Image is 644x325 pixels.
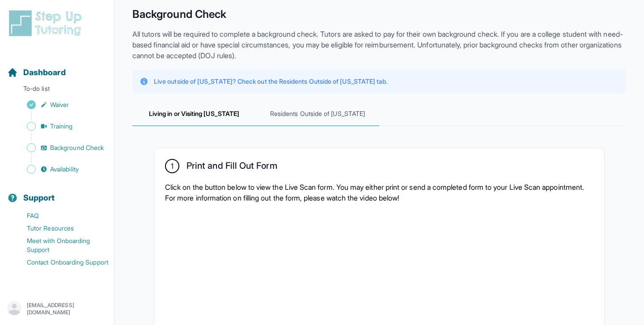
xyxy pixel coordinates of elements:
span: Training [50,122,73,131]
button: Dashboard [4,52,110,82]
a: Tutor Resources [7,222,114,235]
a: Availability [7,163,114,175]
span: Availability [50,165,79,174]
h1: Background Check [132,7,626,21]
p: Live outside of [US_STATE]? Check out the Residents Outside of [US_STATE] tab. [154,77,387,86]
a: Meet with Onboarding Support [7,235,114,256]
span: Residents Outside of [US_STATE] [256,102,379,126]
span: Background Check [50,143,104,152]
nav: Tabs [132,102,626,126]
span: Waiver [50,100,69,109]
p: To-do list [4,84,110,97]
span: 1 [171,161,174,171]
a: Waiver [7,98,114,111]
p: Click on the button below to view the Live Scan form. You may either print or send a completed fo... [165,182,593,203]
span: Support [23,192,55,204]
a: Background Check [7,141,114,154]
h2: Print and Fill Out Form [186,160,277,175]
button: Support [4,177,110,208]
a: Dashboard [7,66,66,79]
p: All tutors will be required to complete a background check. Tutors are asked to pay for their own... [132,29,626,61]
a: Contact Onboarding Support [7,256,114,269]
img: logo [7,9,87,38]
p: [EMAIL_ADDRESS][DOMAIN_NAME] [27,302,107,316]
span: Dashboard [23,66,66,79]
button: [EMAIL_ADDRESS][DOMAIN_NAME] [7,301,107,317]
a: FAQ [7,210,114,222]
a: Training [7,120,114,133]
span: Living in or Visiting [US_STATE] [132,102,256,126]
